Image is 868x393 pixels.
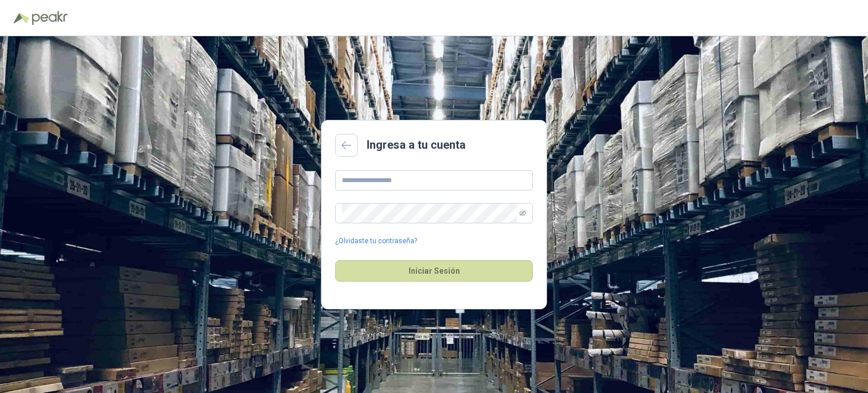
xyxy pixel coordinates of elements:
h2: Ingresa a tu cuenta [367,136,466,154]
a: ¿Olvidaste tu contraseña? [335,236,417,247]
img: Logo [14,12,29,24]
button: Iniciar Sesión [335,260,533,282]
span: eye-invisible [519,210,526,217]
img: Peakr [32,11,68,25]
